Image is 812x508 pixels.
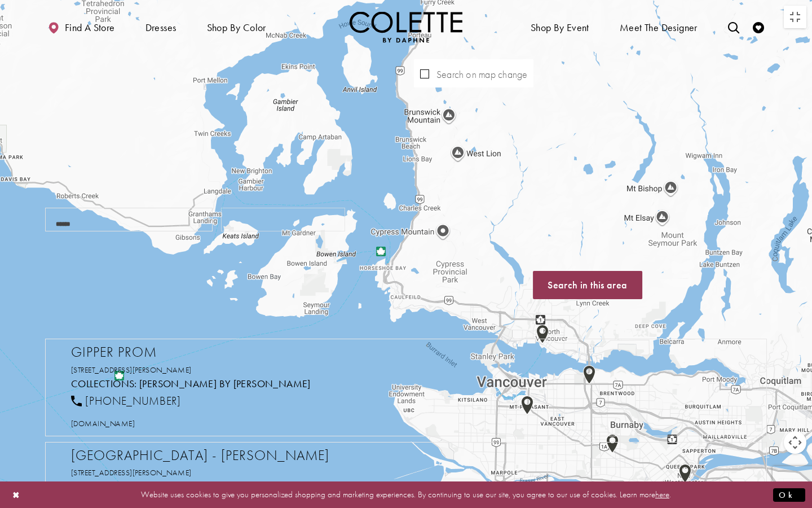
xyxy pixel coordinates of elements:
[71,447,752,464] h2: [GEOGRAPHIC_DATA] - [PERSON_NAME]
[81,487,731,502] p: Website uses cookies to give you personalized shopping and marketing experiences. By continuing t...
[725,11,742,42] a: Toggle search
[408,54,767,310] div: Map with store locations
[620,22,698,33] span: Meet the designer
[45,208,213,231] input: City, State, or ZIP Code
[65,22,115,33] span: Find a store
[533,271,642,299] button: Search in this area
[350,11,462,42] a: Visit Home Page
[71,480,137,493] span: Collections:
[773,488,805,502] button: Submit Dialog
[45,11,117,42] a: Find a store
[145,22,176,33] span: Dresses
[71,365,192,375] a: Opens in new tab
[85,393,180,408] span: [PHONE_NUMBER]
[71,418,135,428] a: Opens in new tab
[71,377,137,390] span: Collections:
[71,393,181,408] a: [PHONE_NUMBER]
[71,344,752,361] h2: Gipper Prom
[71,467,192,478] a: Opens in new tab
[139,377,311,390] a: Visit Colette by Daphne page - Opens in new tab
[350,11,462,42] img: Colette by Daphne
[655,489,669,500] a: here
[548,278,627,291] span: Search in this area
[221,208,345,231] select: Radius In Miles
[7,485,26,505] button: Close Dialog
[143,11,179,42] span: Dresses
[528,11,592,42] span: Shop By Event
[617,11,700,42] a: Meet the designer
[71,418,135,428] span: [DOMAIN_NAME]
[139,480,311,493] a: Visit Colette by Daphne page - Opens in new tab
[207,22,266,33] span: Shop by color
[750,11,767,42] a: Check Wishlist
[531,22,589,33] span: Shop By Event
[204,11,269,42] span: Shop by color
